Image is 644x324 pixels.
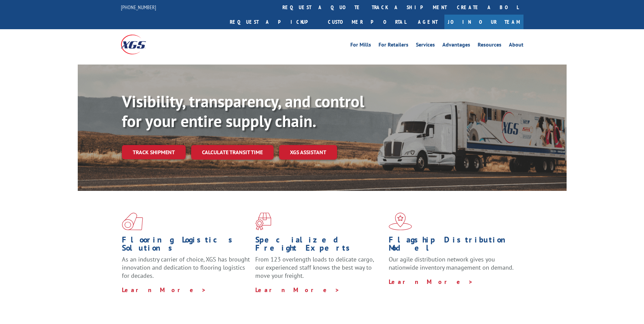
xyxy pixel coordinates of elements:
a: For Mills [350,42,371,50]
a: Join Our Team [444,15,523,29]
a: Agent [411,15,444,29]
h1: Flooring Logistics Solutions [122,236,250,255]
a: Learn More > [255,286,340,294]
span: As an industry carrier of choice, XGS has brought innovation and dedication to flooring logistics... [122,255,250,280]
a: Learn More > [122,286,206,294]
h1: Flagship Distribution Model [389,236,517,255]
img: xgs-icon-total-supply-chain-intelligence-red [122,213,143,230]
a: Advantages [442,42,470,50]
img: xgs-icon-flagship-distribution-model-red [389,213,412,230]
a: [PHONE_NUMBER] [121,4,156,11]
h1: Specialized Freight Experts [255,236,384,255]
img: xgs-icon-focused-on-flooring-red [255,213,271,230]
a: Learn More > [389,278,473,286]
a: Services [416,42,435,50]
a: About [509,42,523,50]
a: Customer Portal [323,15,411,29]
b: Visibility, transparency, and control for your entire supply chain. [122,91,364,131]
a: Request a pickup [225,15,323,29]
a: Resources [478,42,501,50]
p: From 123 overlength loads to delicate cargo, our experienced staff knows the best way to move you... [255,255,384,286]
span: Our agile distribution network gives you nationwide inventory management on demand. [389,255,514,271]
a: Calculate transit time [191,145,274,160]
a: Track shipment [122,145,186,159]
a: For Retailers [379,42,408,50]
a: XGS ASSISTANT [279,145,337,160]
